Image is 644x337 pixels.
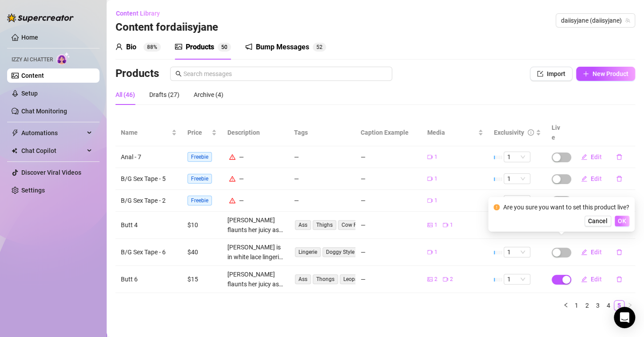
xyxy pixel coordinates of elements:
div: Exclusivity [494,128,524,137]
span: 2 [319,44,322,50]
img: AI Chatter [56,52,70,65]
div: Bump Messages [256,42,309,52]
span: New Product [592,70,628,77]
span: edit [581,154,587,160]
span: edit [581,176,587,182]
span: Edit [591,175,602,182]
button: delete [609,245,629,259]
span: 0 [224,44,227,50]
div: Are you sure you want to set this product live? [503,202,629,212]
div: — [361,274,417,284]
span: picture [175,43,182,50]
span: left [563,302,568,308]
button: Edit [574,193,609,208]
span: 5 [221,44,224,50]
h3: Products [115,67,159,81]
span: video-camera [427,198,433,203]
div: — [227,196,283,205]
span: search [175,71,182,77]
button: delete [609,193,629,208]
span: team [625,18,630,23]
td: $40 [182,239,222,266]
a: Setup [21,90,38,97]
a: 2 [582,301,592,310]
div: All (46) [115,90,135,100]
span: picture [427,222,433,228]
span: Chat Copilot [21,144,84,158]
span: Edit [591,153,602,160]
span: Ass [295,274,311,284]
a: 3 [593,301,603,310]
span: delete [616,154,622,160]
span: edit [581,249,587,255]
a: 1 [572,301,581,310]
div: — [361,220,417,230]
span: thunderbolt [12,129,19,136]
td: Butt 4 [115,212,182,239]
img: Chat Copilot [12,148,17,154]
div: — [361,247,417,257]
span: delete [616,176,622,182]
li: 5 [614,300,624,311]
span: daiisyjane (daiisyjane) [561,14,630,27]
span: Lingerie [295,247,321,257]
span: edit [581,276,587,282]
div: Drafts (27) [149,90,179,100]
span: info-circle [528,129,534,136]
li: 3 [592,300,603,311]
span: exclamation-circle [493,204,500,210]
span: Thighs [313,220,336,230]
span: Thongs [313,274,338,284]
a: Chat Monitoring [21,108,67,115]
button: Content Library [115,6,167,20]
td: B/G Sex Tape - 2 [115,190,182,212]
span: import [537,71,543,77]
button: Edit [574,245,609,259]
li: Next Page [624,300,635,311]
span: 5 [316,44,319,50]
span: warning [229,176,235,182]
a: 4 [604,301,613,310]
button: delete [609,272,629,286]
span: Freebie [187,174,212,184]
button: Import [530,67,572,81]
span: Leopard Print [340,274,379,284]
div: Archive (4) [194,90,223,100]
td: Anal - 7 [115,146,182,168]
span: Freebie [187,152,212,162]
input: Search messages [183,69,387,79]
button: Cancel [584,216,611,226]
div: [PERSON_NAME] flaunts her juicy ass in a cow-print thong and matching top, bent over seductively ... [227,215,283,235]
button: Edit [574,272,609,286]
span: warning [229,197,235,204]
div: — [361,152,417,162]
span: Price [187,128,210,137]
td: $10 [182,212,222,239]
td: B/G Sex Tape - 6 [115,239,182,266]
button: delete [609,150,629,164]
span: Izzy AI Chatter [12,56,53,64]
div: — [361,174,417,184]
td: — [289,146,355,168]
span: 2 [450,275,453,284]
a: 5 [614,301,624,310]
button: New Product [576,67,635,81]
span: 1 [434,221,437,229]
sup: 50 [218,43,231,52]
span: user [115,43,123,50]
li: 2 [582,300,592,311]
div: [PERSON_NAME] flaunts her juicy ass in a leopard-print thong and red satin top, teasing with her ... [227,269,283,289]
span: video-camera [443,277,448,282]
span: Automations [21,126,84,140]
span: Ass [295,220,311,230]
li: 1 [571,300,582,311]
span: Cancel [588,217,608,225]
th: Media [422,119,489,146]
span: delete [616,276,622,282]
td: — [289,190,355,212]
td: — [289,168,355,190]
span: Media [427,128,476,137]
button: right [624,300,635,311]
span: 1 [507,196,527,205]
h3: Content for daiisyjane [115,20,218,35]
